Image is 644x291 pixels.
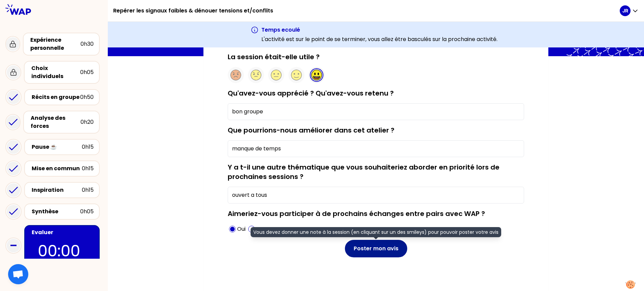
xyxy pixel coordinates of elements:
div: 0h05 [80,208,94,216]
div: Pause ☕️ [32,143,82,151]
div: 0h05 [80,68,94,76]
div: Evaluer [32,228,94,237]
div: Ouvrir le chat [8,264,28,284]
label: Aimeriez-vous participer à de prochains échanges entre pairs avec WAP ? [228,209,485,218]
p: JR [622,7,628,14]
label: La session était-elle utile ? [228,52,320,62]
div: Inspiration [32,186,82,194]
div: 0h15 [82,143,94,151]
div: Analyse des forces [31,114,80,130]
div: Expérience personnelle [30,36,80,52]
label: Y a t-il une autre thématique que vous souhaiteriez aborder en priorité lors de prochaines sessio... [228,162,500,181]
label: Qu'avez-vous apprécié ? Qu'avez-vous retenu ? [228,88,394,98]
p: L'activité est sur le point de se terminer, vous allez être basculés sur la prochaine activité. [261,35,497,43]
div: Choix individuels [31,64,80,80]
div: 0h15 [82,165,94,173]
div: 0h30 [80,40,94,48]
span: Vous devez donner une note à la session (en cliquant sur un des smileys) pour pouvoir poster votr... [251,227,501,237]
div: 0h15 [82,186,94,194]
p: Oui [237,225,246,233]
div: 0h20 [80,118,94,126]
p: 00:00 [38,239,86,263]
button: JR [620,5,639,16]
button: Poster mon avis [345,240,407,257]
h3: Temps ecoulé [261,26,497,34]
div: Synthèse [32,208,80,216]
p: Non [256,225,267,233]
label: Que pourrions-nous améliorer dans cet atelier ? [228,125,394,135]
div: Mise en commun [32,165,82,173]
div: Récits en groupe [32,93,80,101]
div: 0h50 [80,93,94,101]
